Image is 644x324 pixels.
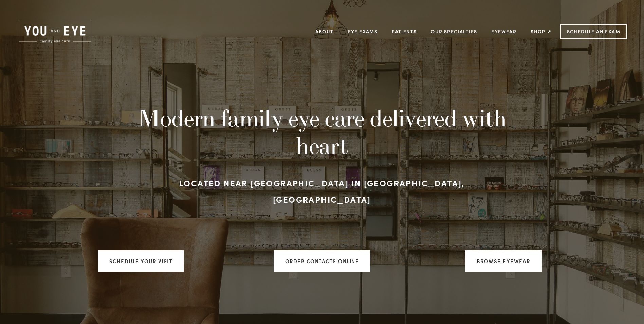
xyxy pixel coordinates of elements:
[274,250,371,272] a: ORDER CONTACTS ONLINE
[431,28,477,35] a: Our Specialties
[465,250,542,272] a: Browse Eyewear
[136,104,508,159] h1: Modern family eye care delivered with heart
[17,19,93,44] img: Rochester, MN | You and Eye | Family Eye Care
[179,177,467,205] strong: Located near [GEOGRAPHIC_DATA] in [GEOGRAPHIC_DATA], [GEOGRAPHIC_DATA]
[392,26,417,37] a: Patients
[531,26,551,37] a: Shop ↗
[491,26,516,37] a: Eyewear
[560,24,627,39] a: Schedule an Exam
[98,250,184,272] a: Schedule your visit
[348,26,378,37] a: Eye Exams
[315,26,334,37] a: About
